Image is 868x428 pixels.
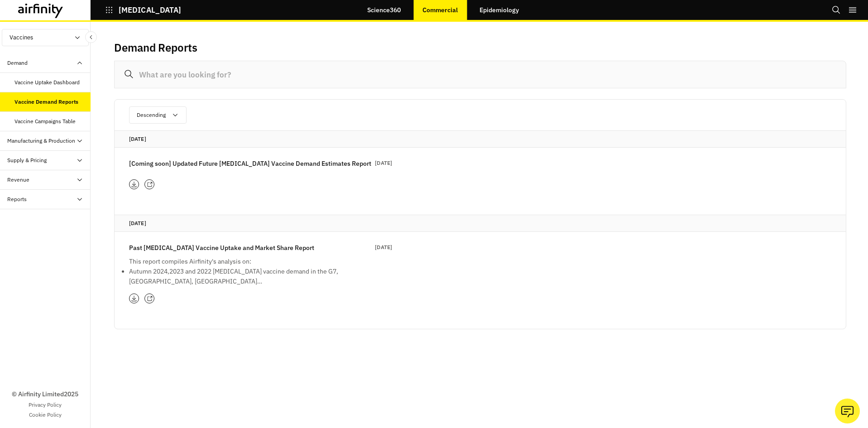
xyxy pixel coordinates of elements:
[129,106,187,124] button: Descending
[14,98,78,106] div: Vaccine Demand Reports
[129,266,346,286] li: Autumn 2024,2023 and 2022 [MEDICAL_DATA] vaccine demand in the G7, [GEOGRAPHIC_DATA], [GEOGRAPHIC...
[422,6,458,14] p: Commercial
[105,2,181,18] button: [MEDICAL_DATA]
[129,135,831,144] p: [DATE]
[29,411,62,419] a: Cookie Policy
[129,219,831,228] p: [DATE]
[7,195,27,203] div: Reports
[114,61,846,88] input: What are you looking for?
[29,401,62,409] a: Privacy Policy
[7,137,75,145] div: Manufacturing & Production
[835,399,860,423] button: Ask our analysts
[129,243,314,253] p: Past [MEDICAL_DATA] Vaccine Uptake and Market Share Report
[375,159,392,168] p: [DATE]
[85,31,97,43] button: Close Sidebar
[7,176,29,184] div: Revenue
[12,390,78,399] p: © Airfinity Limited 2025
[375,243,392,252] p: [DATE]
[14,78,80,87] div: Vaccine Uptake Dashboard
[119,6,181,14] p: [MEDICAL_DATA]
[7,156,47,164] div: Supply & Pricing
[7,59,28,67] div: Demand
[832,2,841,18] button: Search
[129,256,346,266] p: This report compiles Airfinity's analysis on:
[129,159,371,168] p: [Coming soon] Updated Future [MEDICAL_DATA] Vaccine Demand Estimates Report
[14,117,76,125] div: Vaccine Campaigns Table
[2,29,89,46] button: Vaccines
[114,41,197,54] h2: Demand Reports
